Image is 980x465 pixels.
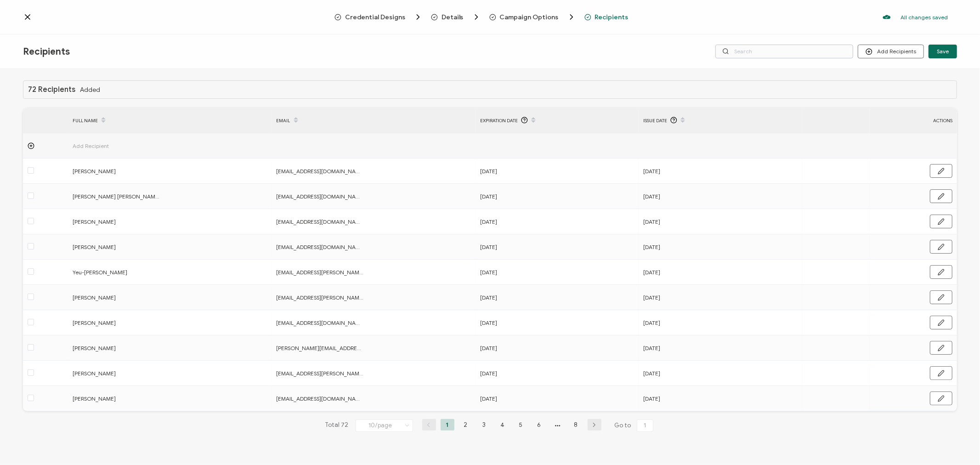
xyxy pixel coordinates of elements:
[334,12,646,22] div: Breadcrumb
[643,393,660,404] span: [DATE]
[643,343,660,353] span: [DATE]
[496,419,510,431] li: 4
[901,14,948,21] p: All changes saved
[73,141,160,151] span: Add Recipient
[480,368,497,379] span: [DATE]
[480,393,497,404] span: [DATE]
[441,419,454,431] li: 1
[277,242,364,252] span: [EMAIL_ADDRESS][DOMAIN_NAME]
[870,115,957,126] div: ACTIONS
[480,343,497,353] span: [DATE]
[459,419,473,431] li: 2
[73,242,160,252] span: [PERSON_NAME]
[858,45,924,58] button: Add Recipients
[73,267,160,278] span: Yeu-[PERSON_NAME]
[277,191,364,202] span: [EMAIL_ADDRESS][DOMAIN_NAME]
[277,343,364,353] span: [PERSON_NAME][EMAIL_ADDRESS][DOMAIN_NAME]
[595,14,629,21] span: Recipients
[480,191,497,202] span: [DATE]
[615,419,655,432] span: Go to
[643,318,660,328] span: [DATE]
[345,14,405,21] span: Credential Designs
[480,292,497,303] span: [DATE]
[584,14,629,21] span: Recipients
[929,45,957,58] button: Save
[643,292,660,303] span: [DATE]
[277,267,364,278] span: [EMAIL_ADDRESS][PERSON_NAME][PERSON_NAME][DOMAIN_NAME]
[431,12,481,22] span: Details
[73,166,160,176] span: [PERSON_NAME]
[934,421,980,465] iframe: Chat Widget
[73,191,160,202] span: [PERSON_NAME] [PERSON_NAME]
[569,419,583,431] li: 8
[73,292,160,303] span: [PERSON_NAME]
[643,267,660,278] span: [DATE]
[480,267,497,278] span: [DATE]
[277,368,364,379] span: [EMAIL_ADDRESS][PERSON_NAME][DOMAIN_NAME]
[643,368,660,379] span: [DATE]
[442,14,464,21] span: Details
[356,420,413,432] input: Select
[73,216,160,227] span: [PERSON_NAME]
[277,393,364,404] span: [EMAIL_ADDRESS][DOMAIN_NAME]
[73,318,160,328] span: [PERSON_NAME]
[643,216,660,227] span: [DATE]
[28,85,75,94] h1: 72 Recipients
[480,115,518,126] span: Expiration Date
[643,166,660,176] span: [DATE]
[480,166,497,176] span: [DATE]
[73,368,160,379] span: [PERSON_NAME]
[277,318,364,328] span: [EMAIL_ADDRESS][DOMAIN_NAME]
[489,12,576,22] span: Campaign Options
[643,242,660,252] span: [DATE]
[277,292,364,303] span: [EMAIL_ADDRESS][PERSON_NAME][DOMAIN_NAME]
[277,166,364,176] span: [EMAIL_ADDRESS][DOMAIN_NAME]
[480,318,497,328] span: [DATE]
[480,216,497,227] span: [DATE]
[277,216,364,227] span: [EMAIL_ADDRESS][DOMAIN_NAME]
[477,419,491,431] li: 3
[334,12,423,22] span: Credential Designs
[23,46,70,57] span: Recipients
[68,113,272,128] div: FULL NAME
[272,113,476,128] div: EMAIL
[80,86,100,93] span: Added
[73,343,160,353] span: [PERSON_NAME]
[937,49,949,54] span: Save
[643,191,660,202] span: [DATE]
[715,45,853,58] input: Search
[325,419,349,432] span: Total 72
[480,242,497,252] span: [DATE]
[514,419,528,431] li: 5
[532,419,546,431] li: 6
[500,14,559,21] span: Campaign Options
[643,115,667,126] span: Issue Date
[73,393,160,404] span: [PERSON_NAME]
